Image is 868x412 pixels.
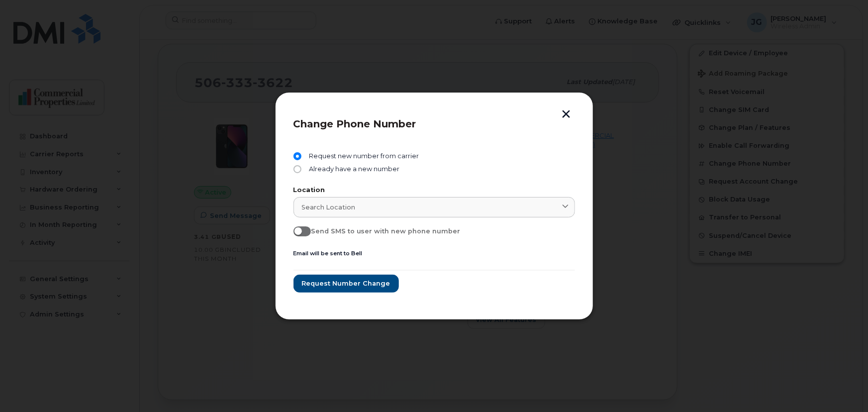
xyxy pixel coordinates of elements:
span: Send SMS to user with new phone number [311,227,461,235]
input: Already have a new number [293,165,301,173]
span: Change Phone Number [293,118,416,130]
button: Request number change [293,275,399,293]
input: Send SMS to user with new phone number [293,226,301,234]
span: Request number change [302,279,390,288]
small: Email will be sent to Bell [293,250,363,257]
input: Request new number from carrier [293,152,301,160]
a: Search location [293,197,575,217]
label: Location [293,187,575,194]
span: Request new number from carrier [305,152,419,160]
span: Already have a new number [305,165,400,173]
span: Search location [302,203,356,212]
